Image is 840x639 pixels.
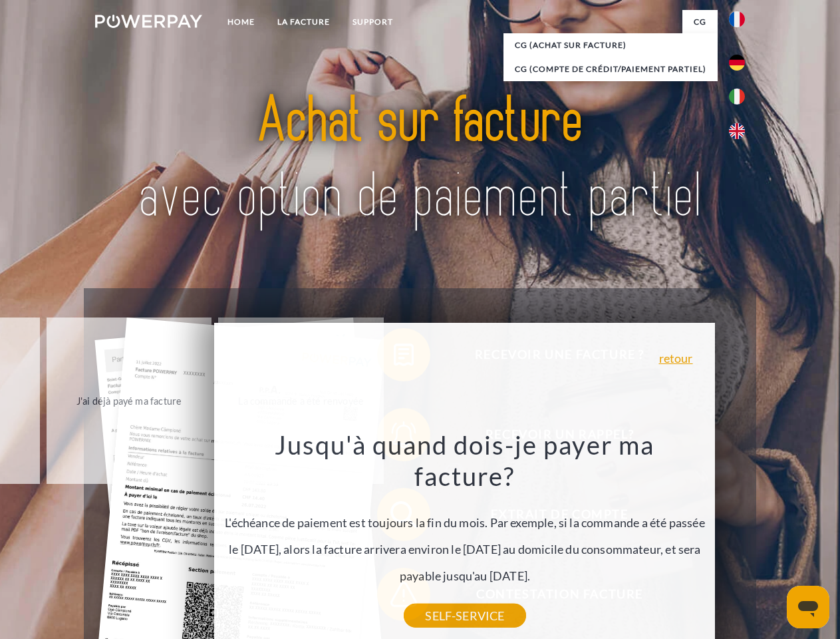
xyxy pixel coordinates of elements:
h3: Jusqu'à quand dois-je payer ma facture? [222,429,708,493]
img: fr [729,11,745,27]
a: CG (Compte de crédit/paiement partiel) [503,57,718,81]
img: de [729,55,745,71]
img: title-powerpay_fr.svg [127,64,713,255]
div: J'ai déjà payé ma facture [55,391,204,409]
img: logo-powerpay-white.svg [95,15,202,28]
a: SELF-SERVICE [404,604,525,628]
a: CG [682,10,718,34]
a: Home [216,10,266,34]
img: it [729,89,745,105]
img: en [729,123,745,139]
iframe: Bouton de lancement de la fenêtre de messagerie [787,586,829,628]
a: LA FACTURE [266,10,341,34]
a: retour [659,352,693,364]
a: CG (achat sur facture) [503,33,718,57]
a: Support [341,10,404,34]
div: L'échéance de paiement est toujours la fin du mois. Par exemple, si la commande a été passée le [... [222,429,708,616]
